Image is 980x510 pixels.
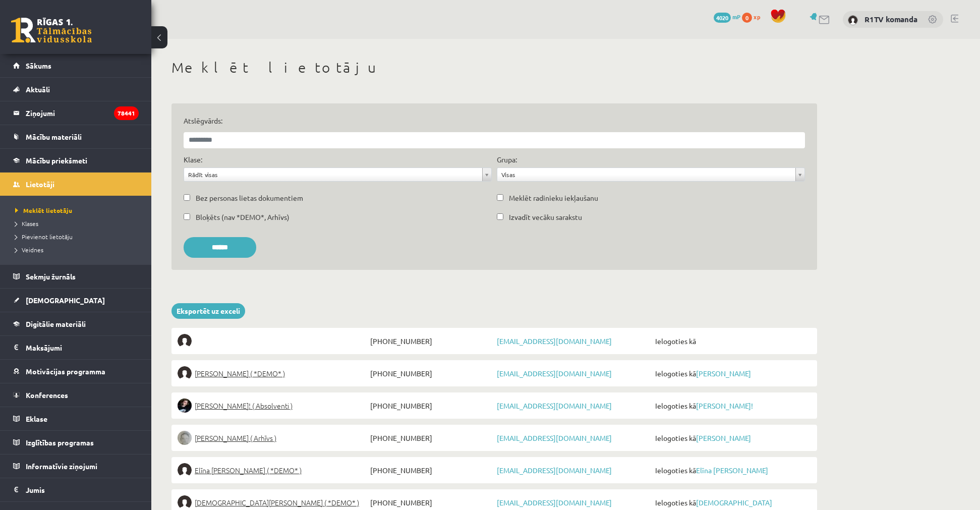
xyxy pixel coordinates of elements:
[178,399,192,413] img: Sofija Anrio-Karlauska!
[509,212,582,222] label: Izvadīt vecāku sarakstu
[742,13,765,21] a: 0 xp
[26,336,139,359] legend: Maksājumi
[178,366,368,380] a: [PERSON_NAME] ( *DEMO* )
[754,13,760,21] span: xp
[15,246,43,254] span: Veidnes
[11,18,92,43] a: Rīgas 1. Tālmācības vidusskola
[13,407,139,430] a: Eklase
[26,438,94,447] span: Izglītības programas
[26,180,54,189] span: Lietotāji
[184,116,805,126] label: Atslēgvārds:
[196,212,290,222] label: Bloķēts (nav *DEMO*, Arhīvs)
[497,401,612,410] a: [EMAIL_ADDRESS][DOMAIN_NAME]
[178,431,192,445] img: Lelde Braune
[13,173,139,196] a: Lietotāji
[653,366,811,380] span: Ielogoties kā
[15,245,141,254] a: Veidnes
[26,61,51,70] span: Sākums
[13,78,139,101] a: Aktuāli
[696,369,751,378] a: [PERSON_NAME]
[178,463,192,477] img: Elīna Jolanta Bunce
[26,156,87,165] span: Mācību priekšmeti
[13,289,139,312] a: [DEMOGRAPHIC_DATA]
[184,168,491,181] a: Rādīt visas
[742,13,752,23] span: 0
[714,13,740,21] a: 4020 mP
[15,233,73,241] span: Pievienot lietotāju
[188,168,478,181] span: Rādīt visas
[13,478,139,501] a: Jumis
[114,106,139,120] i: 78441
[26,462,97,471] span: Informatīvie ziņojumi
[864,14,917,24] a: R1TV komanda
[653,463,811,477] span: Ielogoties kā
[178,463,368,477] a: Elīna [PERSON_NAME] ( *DEMO* )
[368,334,494,348] span: [PHONE_NUMBER]
[15,206,141,215] a: Meklēt lietotāju
[178,366,192,380] img: Elīna Elizabete Ancveriņa
[13,336,139,359] a: Maksājumi
[714,13,731,23] span: 4020
[368,366,494,380] span: [PHONE_NUMBER]
[26,367,105,376] span: Motivācijas programma
[368,463,494,477] span: [PHONE_NUMBER]
[195,399,293,413] span: [PERSON_NAME]! ( Absolventi )
[26,272,76,281] span: Sekmju žurnāls
[26,414,47,423] span: Eklase
[13,265,139,288] a: Sekmju žurnāls
[15,219,38,228] span: Klases
[497,154,517,165] label: Grupa:
[501,168,791,181] span: Visas
[195,366,285,380] span: [PERSON_NAME] ( *DEMO* )
[26,85,50,94] span: Aktuāli
[26,485,45,494] span: Jumis
[178,495,368,509] a: [DEMOGRAPHIC_DATA][PERSON_NAME] ( *DEMO* )
[171,303,245,319] a: Eksportēt uz exceli
[195,495,359,509] span: [DEMOGRAPHIC_DATA][PERSON_NAME] ( *DEMO* )
[13,455,139,478] a: Informatīvie ziņojumi
[13,149,139,172] a: Mācību priekšmeti
[26,319,86,328] span: Digitālie materiāli
[178,431,368,445] a: [PERSON_NAME] ( Arhīvs )
[653,399,811,413] span: Ielogoties kā
[171,59,817,76] h1: Meklēt lietotāju
[26,132,82,141] span: Mācību materiāli
[178,495,192,509] img: Krista Kristiāna Dumbre
[15,219,141,228] a: Klases
[497,466,612,475] a: [EMAIL_ADDRESS][DOMAIN_NAME]
[653,334,811,348] span: Ielogoties kā
[368,495,494,509] span: [PHONE_NUMBER]
[497,168,804,181] a: Visas
[696,433,751,442] a: [PERSON_NAME]
[13,360,139,383] a: Motivācijas programma
[509,193,598,203] label: Meklēt radinieku iekļaušanu
[368,431,494,445] span: [PHONE_NUMBER]
[653,431,811,445] span: Ielogoties kā
[196,193,303,203] label: Bez personas lietas dokumentiem
[26,296,105,305] span: [DEMOGRAPHIC_DATA]
[13,431,139,454] a: Izglītības programas
[15,232,141,241] a: Pievienot lietotāju
[497,498,612,507] a: [EMAIL_ADDRESS][DOMAIN_NAME]
[848,15,858,25] img: R1TV komanda
[15,206,72,214] span: Meklēt lietotāju
[696,466,768,475] a: Elīna [PERSON_NAME]
[13,101,139,125] a: Ziņojumi78441
[696,401,753,410] a: [PERSON_NAME]!
[26,390,68,400] span: Konferences
[497,369,612,378] a: [EMAIL_ADDRESS][DOMAIN_NAME]
[368,399,494,413] span: [PHONE_NUMBER]
[178,399,368,413] a: [PERSON_NAME]! ( Absolventi )
[195,431,276,445] span: [PERSON_NAME] ( Arhīvs )
[26,101,139,125] legend: Ziņojumi
[497,433,612,442] a: [EMAIL_ADDRESS][DOMAIN_NAME]
[13,54,139,77] a: Sākums
[184,154,202,165] label: Klase:
[13,312,139,335] a: Digitālie materiāli
[13,383,139,407] a: Konferences
[13,125,139,148] a: Mācību materiāli
[732,13,740,21] span: mP
[195,463,302,477] span: Elīna [PERSON_NAME] ( *DEMO* )
[497,336,612,346] a: [EMAIL_ADDRESS][DOMAIN_NAME]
